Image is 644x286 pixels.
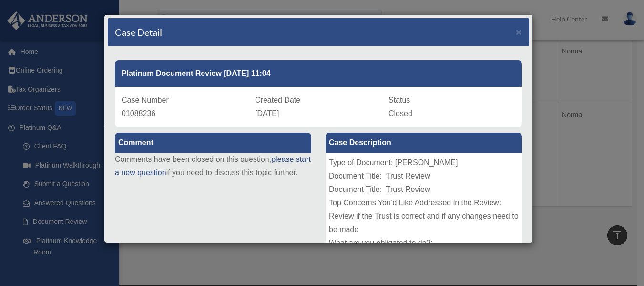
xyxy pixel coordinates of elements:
span: Status [388,96,410,104]
h4: Case Detail [115,25,162,39]
span: Created Date [255,96,300,104]
span: Closed [388,109,412,117]
label: Case Description [326,133,522,153]
a: please start a new question [115,155,311,177]
span: 01088236 [122,109,155,117]
div: Platinum Document Review [DATE] 11:04 [115,60,522,87]
span: [DATE] [255,109,279,117]
label: Comment [115,133,311,153]
span: Case Number [122,96,169,104]
span: × [516,26,522,37]
p: Comments have been closed on this question, if you need to discuss this topic further. [115,153,311,180]
button: Close [516,27,522,37]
